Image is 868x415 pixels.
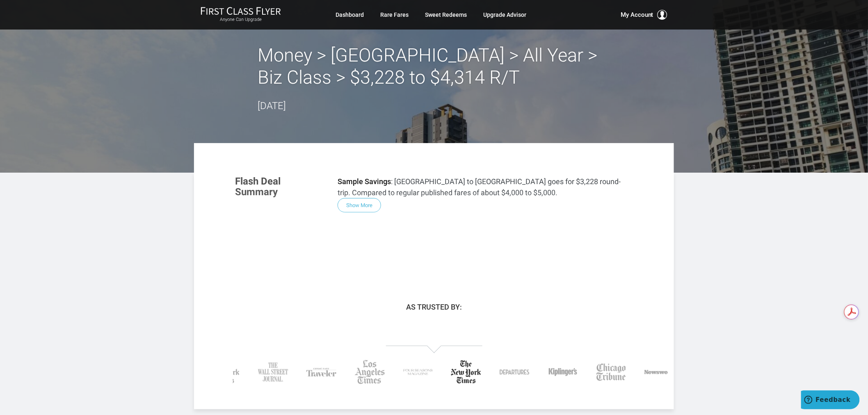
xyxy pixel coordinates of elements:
[547,367,579,377] img: fcf_kiplingers_logo.svg
[621,10,667,20] button: My Account
[201,7,281,23] a: First Class FlyerAnyone Can Upgrade
[338,177,391,186] strong: Sample Savings
[235,176,325,198] h3: Flash Deal Summary
[402,367,434,377] img: fcf_four_seasons_logo.svg
[644,367,676,377] img: fcf_newsweek_logo.svg
[425,7,467,22] a: Sweet Redeems
[258,100,286,112] time: [DATE]
[257,361,289,383] img: fcf_wall_street_journal_logo.svg
[380,7,409,22] a: Rare Fares
[306,366,338,379] img: fcf_conde_nast_logo.svg
[483,7,526,22] a: Upgrade Advisor
[336,7,364,22] a: Dashboard
[450,359,482,385] img: fcf_new_york_times_logo.svg
[201,17,281,23] small: Anyone Can Upgrade
[194,303,674,311] h3: As Trusted By:
[209,359,241,385] img: fcf_new_york_times_logo.svg
[595,363,627,382] img: fcf_chicago_tribune_logo.svg
[499,367,531,377] img: fcf_departures_logo.svg
[621,10,653,20] span: My Account
[801,390,860,411] iframe: Opens a widget where you can find more information
[201,7,281,15] img: First Class Flyer
[258,44,610,89] h2: Money > [GEOGRAPHIC_DATA] > All Year > Biz Class > $3,228 to $4,314 R/T
[338,176,633,198] p: : [GEOGRAPHIC_DATA] to [GEOGRAPHIC_DATA] goes for $3,228 round-trip. Compared to regular publishe...
[354,359,386,385] img: fcf_los_angeles_times_logo.svg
